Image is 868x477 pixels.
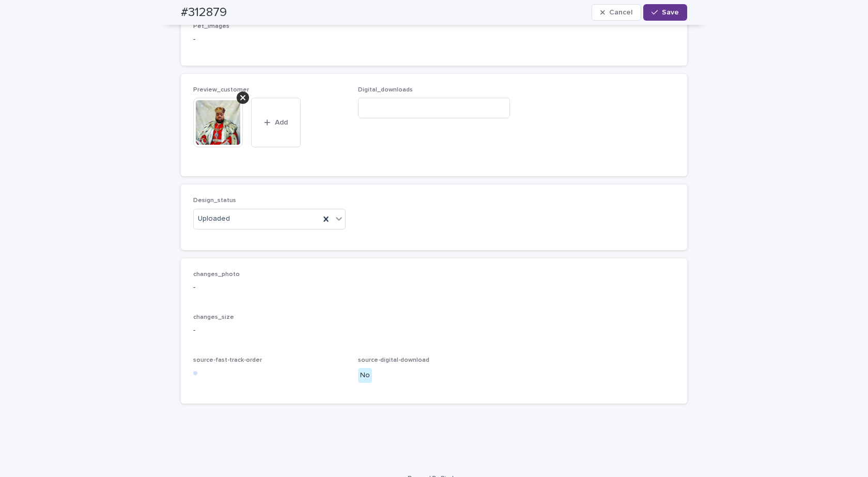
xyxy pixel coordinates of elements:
p: - [193,34,675,45]
span: Design_status [193,197,236,204]
span: Pet_Images [193,23,229,29]
div: No [358,368,372,383]
span: Add [275,119,288,126]
span: Uploaded [198,213,230,224]
span: source-fast-track-order [193,357,262,363]
button: Save [643,4,687,21]
span: changes_photo [193,271,240,278]
h2: #312879 [181,5,227,20]
p: - [193,325,675,336]
span: Cancel [609,9,632,16]
p: - [193,282,675,293]
span: source-digital-download [358,357,429,363]
button: Add [251,98,301,147]
span: Digital_downloads [358,87,413,93]
button: Cancel [592,4,641,21]
span: changes_size [193,314,234,320]
span: Save [662,9,679,16]
span: Preview_customer [193,87,249,93]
